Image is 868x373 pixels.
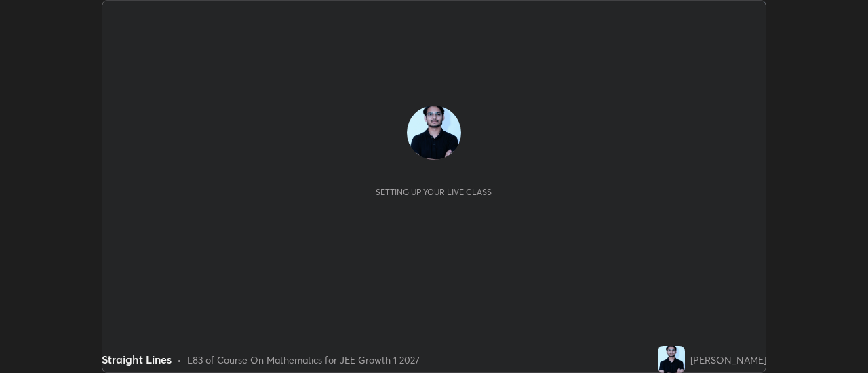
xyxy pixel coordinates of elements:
[376,187,492,197] div: Setting up your live class
[407,106,461,160] img: 7aced0a64bc6441e9f5d793565b0659e.jpg
[102,351,172,368] div: Straight Lines
[658,346,685,373] img: 7aced0a64bc6441e9f5d793565b0659e.jpg
[177,353,182,367] div: •
[690,353,766,367] div: [PERSON_NAME]
[187,353,420,367] div: L83 of Course On Mathematics for JEE Growth 1 2027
